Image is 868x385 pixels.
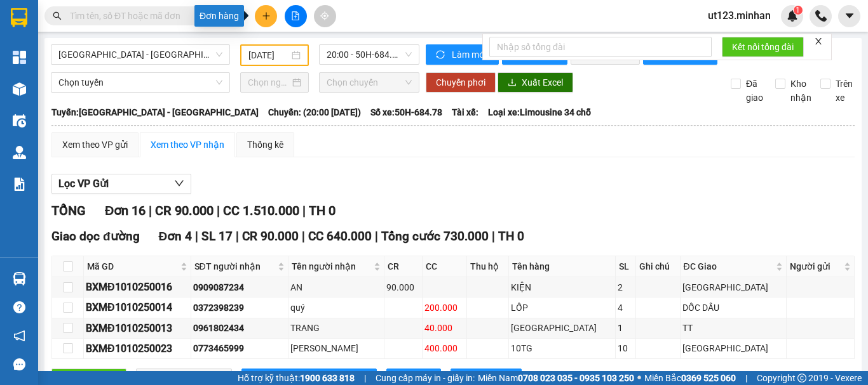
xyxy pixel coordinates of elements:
[248,48,289,62] input: 10/10/2025
[290,301,381,315] div: quý
[498,229,524,244] span: TH 0
[151,138,224,152] div: Xem theo VP nhận
[511,341,613,355] div: 10TG
[522,75,563,89] span: Xuất Excel
[174,178,184,188] span: down
[51,203,86,218] span: TỔNG
[831,77,858,105] span: Trên xe
[11,8,27,27] img: logo-vxr
[58,73,222,92] span: Chọn tuyến
[794,6,803,15] sup: 1
[745,371,747,385] span: |
[815,10,827,22] img: phone-icon
[86,299,189,315] div: BXMĐ1010250014
[478,371,634,385] span: Miền Nam
[452,48,489,62] span: Làm mới
[796,6,800,15] span: 1
[191,339,289,359] td: 0773465999
[193,280,287,294] div: 0909087234
[423,256,467,277] th: CC
[682,341,785,355] div: [GEOGRAPHIC_DATA]
[86,320,189,336] div: BXMĐ1010250013
[191,318,289,339] td: 0961802434
[62,138,128,152] div: Xem theo VP gửi
[193,321,287,335] div: 0961802434
[84,277,191,297] td: BXMĐ1010250016
[492,229,495,244] span: |
[87,259,178,273] span: Mã GD
[375,229,378,244] span: |
[288,277,384,297] td: AN
[13,51,26,64] img: dashboard-icon
[637,375,641,381] span: ⚪️
[644,371,736,385] span: Miền Bắc
[268,105,361,119] span: Chuyến: (20:00 [DATE])
[511,301,613,315] div: LỐP
[290,321,381,335] div: TRANG
[722,37,804,57] button: Kết nối tổng đài
[84,318,191,339] td: BXMĐ1010250013
[290,280,381,294] div: AN
[191,297,289,318] td: 0372398239
[381,229,489,244] span: Tổng cước 730.000
[518,373,634,383] strong: 0708 023 035 - 0935 103 250
[424,321,465,335] div: 40.000
[384,256,423,277] th: CR
[58,45,222,64] span: Sài Gòn - Đắk Nông
[741,77,768,105] span: Đã giao
[70,9,220,23] input: Tìm tên, số ĐT hoặc mã đơn
[424,341,465,355] div: 400.000
[376,371,475,385] span: Cung cấp máy in - giấy in:
[51,107,259,117] b: Tuyến: [GEOGRAPHIC_DATA] - [GEOGRAPHIC_DATA]
[195,229,198,244] span: |
[309,203,336,218] span: TH 0
[242,229,299,244] span: CR 90.000
[194,259,276,273] span: SĐT người nhận
[814,37,823,46] span: close
[248,75,290,89] input: Chọn ngày
[682,280,785,294] div: [GEOGRAPHIC_DATA]
[797,374,806,382] span: copyright
[302,229,305,244] span: |
[300,373,355,383] strong: 1900 633 818
[159,229,193,244] span: Đơn 4
[290,341,381,355] div: [PERSON_NAME]
[105,203,146,218] span: Đơn 16
[58,176,109,192] span: Lọc VP Gửi
[787,10,798,22] img: icon-new-feature
[509,256,616,277] th: Tên hàng
[498,72,573,93] button: downloadXuất Excel
[51,174,191,194] button: Lọc VP Gửi
[320,11,329,20] span: aim
[488,105,591,119] span: Loại xe: Limousine 34 chỗ
[732,40,794,54] span: Kết nối tổng đài
[616,256,636,277] th: SL
[327,73,412,92] span: Chọn chuyến
[13,82,26,96] img: warehouse-icon
[217,203,220,218] span: |
[682,321,785,335] div: TT
[262,11,271,20] span: plus
[51,229,140,244] span: Giao dọc đường
[436,50,447,60] span: sync
[13,301,25,313] span: question-circle
[426,44,499,65] button: syncLàm mới
[511,321,613,335] div: [GEOGRAPHIC_DATA]
[288,297,384,318] td: quý
[684,259,774,273] span: ĐC Giao
[489,37,712,57] input: Nhập số tổng đài
[13,178,26,191] img: solution-icon
[223,203,299,218] span: CC 1.510.000
[238,371,355,385] span: Hỗ trợ kỹ thuật:
[86,341,189,356] div: BXMĐ1010250023
[327,45,412,64] span: 20:00 - 50H-684.78
[785,77,817,105] span: Kho nhận
[636,256,681,277] th: Ghi chú
[682,301,785,315] div: DỐC DẦU
[288,339,384,359] td: tuấn thảo
[13,146,26,159] img: warehouse-icon
[508,78,517,88] span: download
[467,256,509,277] th: Thu hộ
[247,138,283,152] div: Thống kê
[698,8,781,23] span: ut123.minhan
